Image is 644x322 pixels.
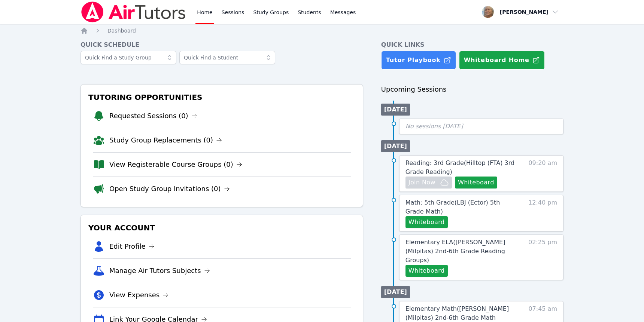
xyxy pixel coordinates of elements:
span: Messages [330,9,356,16]
a: Study Group Replacements (0) [109,135,222,145]
h3: Tutoring Opportunities [87,91,357,104]
img: Air Tutors [80,1,186,22]
h3: Upcoming Sessions [381,84,563,95]
a: Reading: 3rd Grade(Hilltop (FTA) 3rd Grade Reading) [405,159,519,177]
input: Quick Find a Student [179,51,275,64]
button: Whiteboard Home [459,51,545,70]
a: Requested Sessions (0) [109,111,197,121]
button: Whiteboard [405,216,448,228]
li: [DATE] [381,286,410,298]
button: Whiteboard [405,265,448,277]
span: Math: 5th Grade ( LBJ (Ector) 5th Grade Math ) [405,199,500,215]
span: Elementary ELA ( [PERSON_NAME] (Milpitas) 2nd-6th Grade Reading Groups ) [405,239,505,264]
h3: Your Account [87,221,357,234]
span: 09:20 am [528,159,557,188]
nav: Breadcrumb [80,27,563,34]
a: View Registerable Course Groups (0) [109,159,242,170]
span: Reading: 3rd Grade ( Hilltop (FTA) 3rd Grade Reading ) [405,159,514,175]
a: Open Study Group Invitations (0) [109,184,230,194]
a: Tutor Playbook [381,51,456,70]
a: Elementary ELA([PERSON_NAME] (Milpitas) 2nd-6th Grade Reading Groups) [405,238,519,265]
li: [DATE] [381,104,410,116]
span: Join Now [408,178,435,187]
h4: Quick Links [381,40,563,49]
a: Edit Profile [109,241,155,252]
a: Dashboard [107,27,136,34]
button: Whiteboard [455,177,497,188]
span: 12:40 pm [528,198,557,228]
li: [DATE] [381,140,410,152]
button: Join Now [405,177,452,188]
span: No sessions [DATE] [405,123,463,130]
h4: Quick Schedule [80,40,363,49]
span: 02:25 pm [528,238,557,277]
a: Math: 5th Grade(LBJ (Ector) 5th Grade Math) [405,198,519,216]
a: View Expenses [109,290,168,300]
a: Manage Air Tutors Subjects [109,266,210,276]
input: Quick Find a Study Group [80,51,176,64]
span: Dashboard [107,28,136,34]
